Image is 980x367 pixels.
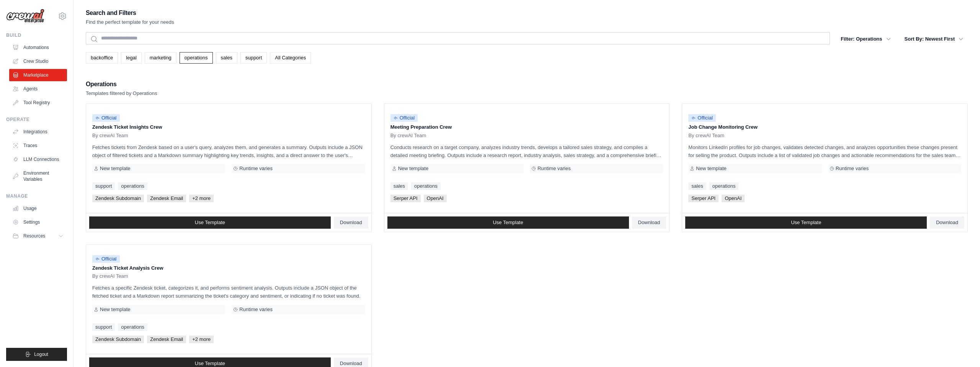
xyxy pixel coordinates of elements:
a: sales [390,182,408,190]
a: Agents [9,83,67,95]
span: Download [340,220,362,226]
a: sales [216,52,237,64]
span: By crewAI Team [688,133,724,139]
span: New template [100,306,130,313]
p: Find the perfect template for your needs [86,18,174,26]
span: Serper API [688,195,719,202]
a: Usage [9,202,67,215]
a: Marketplace [9,69,67,81]
p: Job Change Monitoring Crew [688,123,961,131]
a: Use Template [387,216,629,229]
span: Official [92,255,120,263]
a: Download [632,216,666,229]
span: Runtime varies [836,165,869,172]
span: Official [92,114,120,122]
a: Download [334,216,368,229]
p: Zendesk Ticket Analysis Crew [92,264,365,272]
a: Automations [9,41,67,54]
span: Zendesk Subdomain [92,336,144,343]
span: Official [390,114,418,122]
a: Settings [9,216,67,228]
span: +2 more [189,195,214,202]
p: Templates filtered by Operations [86,90,157,97]
p: Monitors LinkedIn profiles for job changes, validates detected changes, and analyzes opportunitie... [688,143,961,159]
p: Meeting Preparation Crew [390,123,663,131]
span: OpenAI [424,195,447,202]
a: legal [121,52,141,64]
span: Download [638,220,660,226]
a: operations [118,323,147,331]
div: Operate [6,116,67,123]
button: Filter: Operations [836,32,895,46]
button: Logout [6,348,67,361]
a: marketing [145,52,176,64]
span: By crewAI Team [390,133,426,139]
button: Sort By: Newest First [900,32,968,46]
span: Use Template [493,220,523,226]
h2: Search and Filters [86,8,174,18]
a: Download [930,216,964,229]
span: Runtime varies [537,165,571,172]
span: Zendesk Email [147,336,186,343]
span: OpenAI [722,195,745,202]
span: By crewAI Team [92,133,128,139]
a: Integrations [9,126,67,138]
a: Use Template [89,216,331,229]
div: Build [6,32,67,38]
span: +2 more [189,336,214,343]
span: Use Template [195,220,225,226]
a: Crew Studio [9,55,67,67]
a: operations [411,182,441,190]
div: Manage [6,193,67,199]
a: All Categories [270,52,311,64]
a: support [92,182,115,190]
span: Official [688,114,716,122]
span: New template [100,165,130,172]
p: Fetches a specific Zendesk ticket, categorizes it, and performs sentiment analysis. Outputs inclu... [92,284,365,300]
a: Tool Registry [9,97,67,109]
a: Use Template [685,216,927,229]
span: Logout [34,351,48,357]
span: Download [936,220,958,226]
p: Fetches tickets from Zendesk based on a user's query, analyzes them, and generates a summary. Out... [92,143,365,159]
a: support [240,52,267,64]
a: operations [180,52,213,64]
span: Zendesk Email [147,195,186,202]
a: operations [118,182,147,190]
span: New template [398,165,428,172]
a: Environment Variables [9,167,67,185]
span: New template [696,165,726,172]
span: Download [340,360,362,367]
span: Runtime varies [239,165,273,172]
span: By crewAI Team [92,273,128,279]
a: sales [688,182,706,190]
span: Use Template [195,360,225,367]
span: Use Template [791,220,821,226]
a: operations [709,182,739,190]
p: Zendesk Ticket Insights Crew [92,123,365,131]
a: Traces [9,139,67,152]
a: support [92,323,115,331]
button: Resources [9,230,67,242]
img: Logo [6,9,44,23]
p: Conducts research on a target company, analyzes industry trends, develops a tailored sales strate... [390,143,663,159]
h2: Operations [86,79,157,90]
span: Runtime varies [239,306,273,313]
span: Resources [23,233,45,239]
a: backoffice [86,52,118,64]
span: Serper API [390,195,421,202]
span: Zendesk Subdomain [92,195,144,202]
a: LLM Connections [9,153,67,165]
